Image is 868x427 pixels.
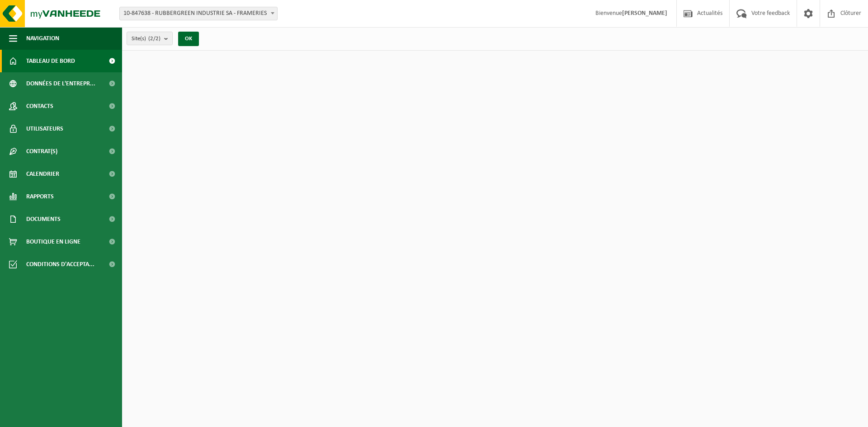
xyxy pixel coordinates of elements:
[26,253,94,276] span: Conditions d'accepta...
[622,10,667,17] strong: [PERSON_NAME]
[148,36,160,42] count: (2/2)
[26,95,53,117] span: Contacts
[26,117,63,140] span: Utilisateurs
[26,185,54,208] span: Rapports
[26,163,59,185] span: Calendrier
[119,7,278,20] span: 10-847638 - RUBBERGREEN INDUSTRIE SA - FRAMERIES
[120,7,277,20] span: 10-847638 - RUBBERGREEN INDUSTRIE SA - FRAMERIES
[26,27,59,50] span: Navigation
[127,32,173,45] button: Site(s)(2/2)
[132,32,160,46] span: Site(s)
[26,208,61,230] span: Documents
[26,140,57,163] span: Contrat(s)
[26,230,80,253] span: Boutique en ligne
[178,32,199,46] button: OK
[26,72,95,95] span: Données de l'entrepr...
[26,50,75,72] span: Tableau de bord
